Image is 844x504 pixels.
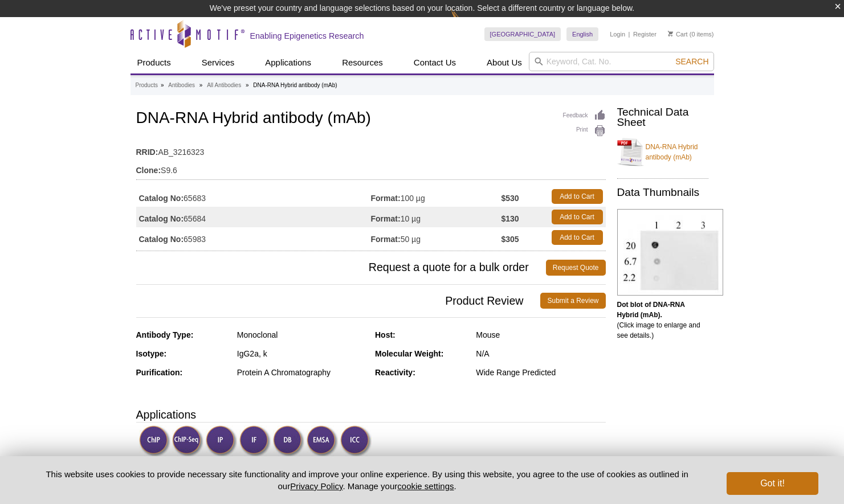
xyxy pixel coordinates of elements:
[546,260,606,276] a: Request Quote
[529,52,714,71] input: Keyword, Cat. No.
[617,300,708,341] p: (Click image to enlarge and see details.)
[476,367,605,378] div: Wide Range Predicted
[136,80,158,91] a: Products
[273,425,304,457] img: Dot Blot Validated
[617,301,685,319] b: Dot blot of DNA-RNA Hybrid (mAb).
[397,481,454,491] button: cookie settings
[727,472,818,495] button: Got it!
[371,186,501,207] td: 100 µg
[563,125,606,137] a: Print
[206,425,237,457] img: Immunoprecipitation Validated
[552,210,603,224] a: Add to Cart
[335,52,390,73] a: Resources
[668,30,688,38] a: Cart
[552,230,603,245] a: Add to Cart
[617,209,723,296] img: DNA-RNA Hybrid (mAb) tested by dot blot analysis.
[375,368,415,377] strong: Reactivity:
[371,207,501,227] td: 10 µg
[375,349,443,358] strong: Molecular Weight:
[136,109,606,129] h1: DNA-RNA Hybrid antibody (mAb)
[371,227,501,248] td: 50 µg
[139,234,184,244] strong: Catalog No:
[672,56,712,67] button: Search
[136,158,606,177] td: S9.6
[371,214,401,224] strong: Format:
[552,189,603,204] a: Add to Cart
[136,207,371,227] td: 65684
[136,368,183,377] strong: Purification:
[501,193,519,203] strong: $530
[168,80,195,91] a: Antibodies
[476,330,605,340] div: Mouse
[136,349,167,358] strong: Isotype:
[136,260,546,276] span: Request a quote for a bulk order
[617,135,708,169] a: DNA-RNA Hybrid antibody (mAb)
[237,330,366,340] div: Monoclonal
[136,406,606,423] h3: Applications
[131,52,178,73] a: Products
[139,425,170,457] img: ChIP Validated
[307,425,338,457] img: Electrophoretic Mobility Shift Assay Validated
[610,30,625,38] a: Login
[136,330,194,339] strong: Antibody Type:
[675,57,708,66] span: Search
[136,227,371,248] td: 65983
[136,140,606,158] td: AB_3216323
[451,9,481,35] img: Change Here
[668,27,714,41] li: (0 items)
[484,27,561,41] a: [GEOGRAPHIC_DATA]
[617,187,708,198] h2: Data Thumbnails
[136,186,371,207] td: 65683
[139,214,184,224] strong: Catalog No:
[172,425,203,457] img: ChIP-Seq Validated
[480,52,529,73] a: About Us
[239,425,271,457] img: Immunofluorescence Validated
[136,147,158,157] strong: RRID:
[563,109,606,122] a: Feedback
[136,165,161,175] strong: Clone:
[250,31,364,41] h2: Enabling Epigenetics Research
[199,82,203,88] li: »
[617,107,708,128] h2: Technical Data Sheet
[633,30,657,38] a: Register
[253,82,337,88] li: DNA-RNA Hybrid antibody (mAb)
[237,367,366,378] div: Protein A Chromatography
[668,31,673,36] img: Your Cart
[237,349,366,359] div: IgG2a, k
[629,27,630,41] li: |
[195,52,242,73] a: Services
[136,293,541,309] span: Product Review
[340,425,372,457] img: Immunocytochemistry Validated
[540,293,605,309] a: Submit a Review
[139,193,184,203] strong: Catalog No:
[207,80,241,91] a: All Antibodies
[501,234,519,244] strong: $305
[407,52,463,73] a: Contact Us
[258,52,318,73] a: Applications
[290,481,343,491] a: Privacy Policy
[371,193,401,203] strong: Format:
[246,82,249,88] li: »
[375,330,396,339] strong: Host:
[566,27,598,41] a: English
[371,234,401,244] strong: Format:
[476,349,605,359] div: N/A
[501,214,519,224] strong: $130
[26,468,708,492] p: This website uses cookies to provide necessary site functionality and improve your online experie...
[161,82,164,88] li: »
